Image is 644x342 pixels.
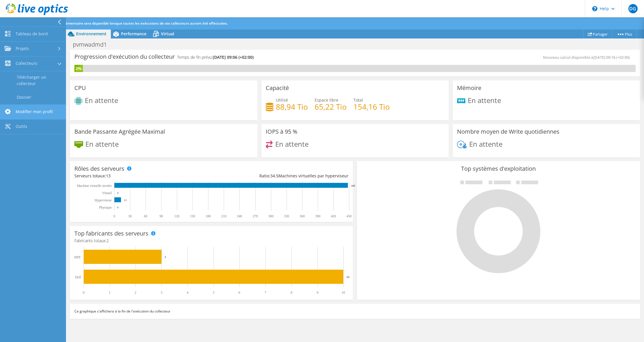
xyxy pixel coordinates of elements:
[284,214,289,218] text: 330
[361,166,635,172] h3: Top systèmes d'exploitation
[268,214,274,218] text: 300
[74,255,81,259] text: HPE
[346,275,350,279] text: 10
[468,95,501,105] span: En attente
[99,205,112,209] text: Physique
[117,192,119,194] text: 0
[76,31,107,36] span: Environnement
[174,214,179,218] text: 120
[317,290,318,295] text: 9
[331,214,336,218] text: 420
[187,290,188,295] text: 4
[74,230,148,237] h3: Top fabricants des serveurs
[128,214,132,218] text: 30
[124,199,127,202] text: 13
[300,214,305,218] text: 360
[583,30,612,38] a: Partager
[457,85,481,91] h3: Mémoire
[270,173,278,179] span: 34.5
[342,290,345,295] text: 10
[75,275,81,279] text: Dell
[121,31,146,36] span: Performance
[346,214,352,218] text: 450
[266,85,289,91] h3: Capacité
[593,55,630,60] span: [DATE] 09:16 (+02:00)
[315,104,347,110] h4: 65,22 Tio
[265,290,266,295] text: 7
[102,191,112,195] text: Virtuel
[113,214,115,218] text: 0
[177,54,254,60] h4: Temps de fin prévu:
[275,139,309,148] span: En attente
[164,255,166,259] text: 3
[161,290,162,295] text: 3
[95,198,112,202] text: Hyperviseur
[106,173,111,179] span: 13
[85,139,119,148] span: En attente
[70,41,116,48] h1: pvmwadmd1
[70,304,640,319] div: Ce graphique s'affichera à la fin de l'exécution du collecteur
[107,238,109,243] span: 2
[74,238,348,244] h4: Fabricants totaux:
[266,128,298,135] h3: IOPS à 95 %
[74,173,212,179] div: Serveurs totaux:
[74,85,86,91] h3: CPU
[135,290,136,295] text: 2
[221,214,226,218] text: 210
[161,31,174,36] span: Virtual
[213,54,254,60] span: [DATE] 09:06 (+02:00)
[543,55,633,60] span: Nouveau calcul disponible à
[74,65,83,72] div: 2%
[213,290,214,295] text: 5
[206,214,211,218] text: 180
[351,184,355,187] text: 448
[457,128,559,135] h3: Nombre moyen de Write quotidiennes
[238,290,240,295] text: 6
[85,95,118,105] span: En attente
[83,290,85,295] text: 0
[612,30,637,38] a: Plus
[237,214,242,218] text: 240
[628,4,638,13] span: DG
[35,21,228,26] span: Une analyse supplémentaire sera disponible lorsque toutes les exécutions de vos collecteurs auron...
[253,214,258,218] text: 270
[144,214,147,218] text: 60
[276,97,288,103] span: Utilisé
[159,214,163,218] text: 90
[353,97,363,103] span: Total
[109,290,111,295] text: 1
[291,290,292,295] text: 8
[276,104,308,110] h4: 88,94 Tio
[74,128,165,135] h3: Bande Passante Agrégée Maximal
[315,214,320,218] text: 390
[315,97,338,103] span: Espace libre
[353,104,390,110] h4: 154,16 Tio
[77,184,112,188] tspan: Machine virtuelle invitée
[469,139,502,148] span: En attente
[74,166,124,172] h3: Rôles des serveurs
[592,6,597,11] svg: \n
[117,206,119,209] text: 0
[212,173,349,179] div: Ratio: Machines virtuelles par hyperviseur
[190,214,195,218] text: 150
